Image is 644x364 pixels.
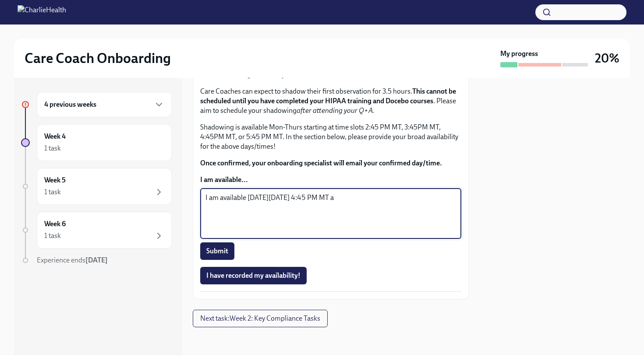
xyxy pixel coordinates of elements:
[21,212,172,248] a: Week 61 task
[37,92,172,117] div: 4 previous weeks
[200,175,461,185] label: I am available...
[206,271,301,280] span: I have recorded my availability!
[595,50,619,66] h3: 20%
[44,132,66,141] h6: Week 4
[44,175,66,185] h6: Week 5
[200,87,461,115] p: Care Coaches can expect to shadow their first observation for 3.5 hours. . Please aim to schedule...
[200,267,307,284] button: I have recorded my availability!
[206,247,228,255] span: Submit
[44,219,66,229] h6: Week 6
[44,100,96,109] h6: 4 previous weeks
[21,124,172,161] a: Week 41 task
[500,49,538,59] strong: My progress
[193,310,328,327] button: Next task:Week 2: Key Compliance Tasks
[200,242,234,260] button: Submit
[200,314,320,323] span: Next task : Week 2: Key Compliance Tasks
[25,49,171,67] h2: Care Coach Onboarding
[200,159,442,167] strong: Once confirmed, your onboarding specialist will email your confirmed day/time.
[205,192,456,234] textarea: I am available [DATE][DATE] 4:45 PM MT a
[200,122,461,151] p: Shadowing is available Mon-Thurs starting at time slots 2:45 PM MT, 3:45PM MT, 4:45PM MT, or 5:45...
[44,143,61,153] div: 1 task
[44,231,61,241] div: 1 task
[37,256,108,264] span: Experience ends
[18,5,66,19] img: CharlieHealth
[21,168,172,205] a: Week 51 task
[297,106,375,115] em: after attending your Q+A.
[85,256,108,264] strong: [DATE]
[44,187,61,197] div: 1 task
